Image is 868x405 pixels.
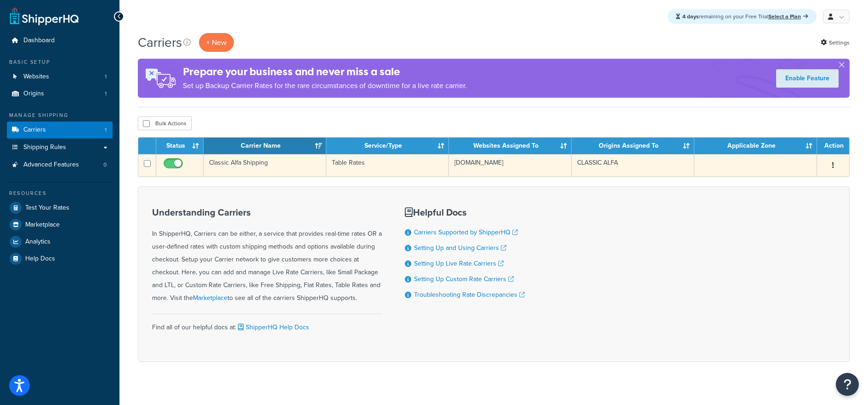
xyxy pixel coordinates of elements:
[7,111,113,119] div: Manage Shipping
[204,154,326,177] td: Classic Alfa Shipping
[7,32,113,49] a: Dashboard
[817,138,849,154] th: Action
[7,68,113,85] li: Websites
[414,227,518,237] a: Carriers Supported by ShipperHQ
[138,59,183,98] img: ad-rules-rateshop-fe6ec290ccb7230408bd80ed9643f0289d75e0ffd9eb532fc0e269fcd187b520.png
[199,33,234,52] button: + New
[776,69,839,88] a: Enable Feature
[668,9,817,24] div: remaining on your Free Trial
[105,73,107,81] span: 1
[23,161,79,169] span: Advanced Features
[23,37,55,44] span: Dashboard
[7,58,113,66] div: Basic Setup
[326,138,449,154] th: Service/Type: activate to sort column ascending
[183,64,467,79] h4: Prepare your business and never miss a sale
[572,154,694,177] td: CLASSIC ALFA
[105,90,107,98] span: 1
[7,156,113,173] li: Advanced Features
[7,233,113,250] a: Analytics
[138,117,192,130] button: Bulk Actions
[694,138,817,154] th: Applicable Zone: activate to sort column ascending
[105,126,107,134] span: 1
[836,373,859,396] button: Open Resource Center
[414,274,514,284] a: Setting Up Custom Rate Carriers
[768,12,808,21] a: Select a Plan
[7,68,113,85] a: Websites 1
[23,126,46,134] span: Carriers
[183,79,467,92] p: Set up Backup Carrier Rates for the rare circumstances of downtime for a live rate carrier.
[25,204,69,212] span: Test Your Rates
[7,85,113,102] a: Origins 1
[7,216,113,233] a: Marketplace
[193,293,227,303] a: Marketplace
[405,207,525,217] h3: Helpful Docs
[414,290,525,300] a: Troubleshooting Rate Discrepancies
[821,36,850,49] a: Settings
[25,221,60,229] span: Marketplace
[103,161,107,169] span: 0
[449,154,572,177] td: [DOMAIN_NAME]
[414,243,506,253] a: Setting Up and Using Carriers
[152,314,382,334] div: Find all of our helpful docs at:
[204,138,326,154] th: Carrier Name: activate to sort column ascending
[7,250,113,267] a: Help Docs
[7,139,113,156] a: Shipping Rules
[7,189,113,197] div: Resources
[414,259,504,268] a: Setting Up Live Rate Carriers
[25,238,51,246] span: Analytics
[236,322,309,332] a: ShipperHQ Help Docs
[682,12,699,21] strong: 4 days
[23,90,44,98] span: Origins
[152,207,382,305] div: In ShipperHQ, Carriers can be either, a service that provides real-time rates OR a user-defined r...
[7,156,113,173] a: Advanced Features 0
[25,255,55,263] span: Help Docs
[138,33,182,51] h1: Carriers
[7,122,113,139] li: Carriers
[156,138,204,154] th: Status: activate to sort column ascending
[10,7,79,25] a: ShipperHQ Home
[449,138,572,154] th: Websites Assigned To: activate to sort column ascending
[23,144,66,151] span: Shipping Rules
[572,138,694,154] th: Origins Assigned To: activate to sort column ascending
[7,122,113,139] a: Carriers 1
[23,73,49,81] span: Websites
[7,200,113,216] a: Test Your Rates
[7,85,113,102] li: Origins
[152,207,382,217] h3: Understanding Carriers
[326,154,449,177] td: Table Rates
